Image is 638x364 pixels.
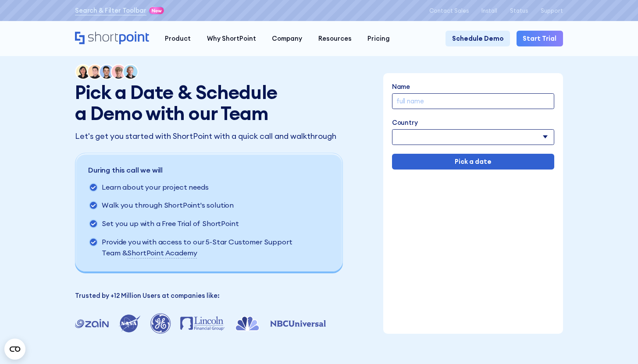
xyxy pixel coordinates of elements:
label: Country [392,118,554,127]
h1: Pick a Date & Schedule a Demo with our Team [75,81,285,124]
p: During this call we will [88,165,304,176]
a: Product [157,31,199,46]
a: ShortPoint Academy [127,247,197,259]
input: full name [392,93,554,109]
form: Demo Form [392,82,554,170]
a: Install [481,7,497,14]
a: Search & Filter Toolbar [75,6,146,15]
p: Provide you with access to our 5-Star Customer Support Team & [102,237,304,258]
p: Let's get you started with ShortPoint with a quick call and walkthrough [75,130,345,142]
label: Name [392,82,554,92]
iframe: Chat Widget [594,322,638,364]
input: Pick a date [392,154,554,170]
div: Why ShortPoint [207,34,256,43]
div: Resources [318,34,352,43]
a: Start Trial [517,31,563,46]
p: Set you up with a Free Trial of ShortPoint [102,218,239,230]
p: Trusted by +12 Million Users at companies like: [75,291,345,300]
a: Home [75,32,149,46]
a: Pricing [360,31,398,46]
p: Walk you through ShortPoint's solution [102,200,234,212]
a: Schedule Demo [446,31,510,46]
a: Why ShortPoint [199,31,264,46]
a: Support [541,7,563,14]
a: Status [510,7,528,14]
div: Product [165,34,191,43]
p: Learn about your project needs [102,182,208,194]
button: Open CMP widget [4,339,25,360]
a: Resources [310,31,359,46]
div: Pricing [367,34,390,43]
a: Contact Sales [429,7,469,14]
div: Company [272,34,302,43]
a: Company [264,31,310,46]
